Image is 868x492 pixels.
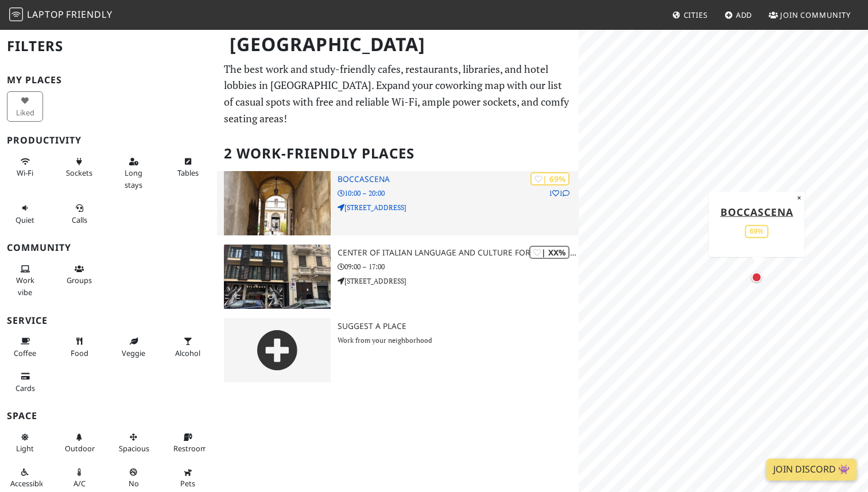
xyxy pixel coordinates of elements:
span: Quiet [15,215,34,225]
button: Work vibe [7,259,43,301]
img: Boccascena [224,171,331,235]
button: Outdoor [61,428,98,458]
span: Laptop [27,8,64,21]
p: [STREET_ADDRESS] [338,202,579,213]
button: Spacious [115,428,152,458]
button: Sockets [61,152,98,183]
a: LaptopFriendly LaptopFriendly [9,5,113,25]
span: Friendly [66,8,112,21]
span: Credit cards [15,383,35,393]
p: Work from your neighborhood [338,335,579,346]
span: Long stays [125,168,142,189]
span: Group tables [67,275,92,285]
h1: [GEOGRAPHIC_DATA] [220,29,576,60]
button: Food [61,332,98,362]
h2: Filters [7,29,210,64]
button: Tables [170,152,206,183]
a: Cities [668,5,712,25]
span: Veggie [122,348,145,358]
div: 69% [745,224,768,238]
a: Boccascena | 69% 11 Boccascena 10:00 – 20:00 [STREET_ADDRESS] [217,171,579,235]
span: Cities [684,10,708,20]
h3: My Places [7,75,210,86]
p: [STREET_ADDRESS] [338,276,579,286]
p: The best work and study-friendly cafes, restaurants, libraries, and hotel lobbies in [GEOGRAPHIC_... [224,61,572,127]
button: Light [7,428,43,458]
span: Food [71,348,88,358]
span: Add [736,10,753,20]
a: Boccascena [720,204,793,218]
a: Add [720,5,757,25]
button: Close popup [793,191,804,204]
span: Coffee [14,348,36,358]
button: Long stays [115,152,152,194]
a: Join Community [764,5,855,25]
h3: Productivity [7,135,210,146]
p: 09:00 – 17:00 [338,261,579,272]
span: Work-friendly tables [177,168,199,178]
p: 1 1 [549,188,569,199]
span: Pet friendly [180,478,195,489]
span: Video/audio calls [72,215,87,225]
h3: Space [7,410,210,421]
span: Join Community [780,10,851,20]
img: gray-place-d2bdb4477600e061c01bd816cc0f2ef0cfcb1ca9e3ad78868dd16fb2af073a21.png [224,318,331,382]
span: Outdoor area [65,443,95,454]
span: Alcohol [175,348,200,358]
h3: Community [7,242,210,253]
h3: Center Of Italian Language And Culture for [DEMOGRAPHIC_DATA] [338,248,579,258]
h3: Service [7,315,210,326]
div: | XX% [529,246,569,259]
span: Restroom [173,443,207,454]
h3: Boccascena [338,175,579,184]
button: Quiet [7,199,43,229]
button: Calls [61,199,98,229]
img: LaptopFriendly [9,7,23,21]
span: Air conditioned [73,478,86,489]
span: Natural light [16,443,34,454]
div: | 69% [530,172,569,185]
button: Cards [7,367,43,397]
h3: Suggest a Place [338,321,579,331]
button: Wi-Fi [7,152,43,183]
img: Center Of Italian Language And Culture for Foreigners [224,245,331,309]
span: Accessible [10,478,45,489]
span: Spacious [119,443,149,454]
button: Veggie [115,332,152,362]
h2: 2 Work-Friendly Places [224,136,572,171]
a: Center Of Italian Language And Culture for Foreigners | XX% Center Of Italian Language And Cultur... [217,245,579,309]
span: People working [16,275,34,297]
button: Restroom [170,428,206,458]
span: Stable Wi-Fi [17,168,33,178]
button: Alcohol [170,332,206,362]
div: Map marker [749,270,764,285]
span: Power sockets [66,168,92,178]
button: Coffee [7,332,43,362]
p: 10:00 – 20:00 [338,188,579,199]
button: Groups [61,259,98,290]
a: Suggest a Place Work from your neighborhood [217,318,579,382]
